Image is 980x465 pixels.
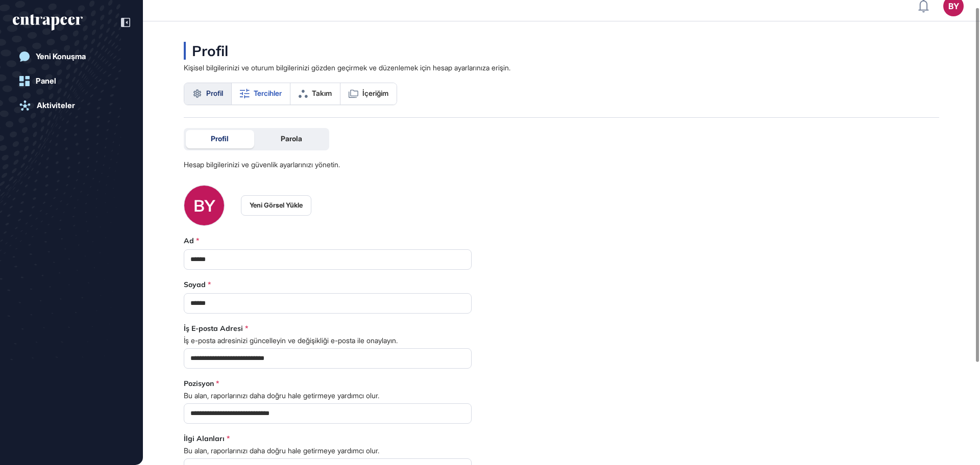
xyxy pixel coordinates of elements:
span: Parola [281,135,302,143]
span: Takım [312,89,332,97]
span: İş e-posta adresinizi güncelleyin ve değişikliği e-posta ile onaylayın. [184,337,472,344]
a: Profil [184,83,232,105]
div: Kişisel bilgilerinizi ve oturum bilgilerinizi gözden geçirmek ve düzenlemek için hesap ayarlarını... [184,64,510,72]
div: Panel [36,76,56,86]
div: Hesap bilgilerinizi ve güvenlik ayarlarınızı yönetin. [184,161,340,169]
label: Pozisyon [184,379,214,388]
button: Yeni Görsel Yükle [241,195,311,216]
div: Profil [184,42,228,60]
label: Ad [184,236,194,245]
span: Tercihler [254,89,282,97]
label: İlgi Alanları [184,434,225,443]
a: Tercihler [232,83,290,105]
div: BY [184,186,224,225]
span: İçeriğim [362,89,388,97]
a: Aktiviteler [13,95,130,116]
span: Bu alan, raporlarınızı daha doğru hale getirmeye yardımcı olur. [184,392,472,399]
a: Panel [13,71,130,91]
span: Bu alan, raporlarınızı daha doğru hale getirmeye yardımcı olur. [184,447,472,454]
label: Soyad [184,280,206,289]
a: Takım [290,83,340,105]
span: Profil [211,135,229,143]
a: Yeni Konuşma [13,46,130,67]
span: Profil [206,89,223,97]
label: İş E-posta Adresi [184,324,243,333]
a: İçeriğim [340,83,397,105]
div: Yeni Konuşma [36,52,86,61]
div: Aktiviteler [37,101,75,110]
div: entrapeer-logo [13,14,83,31]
